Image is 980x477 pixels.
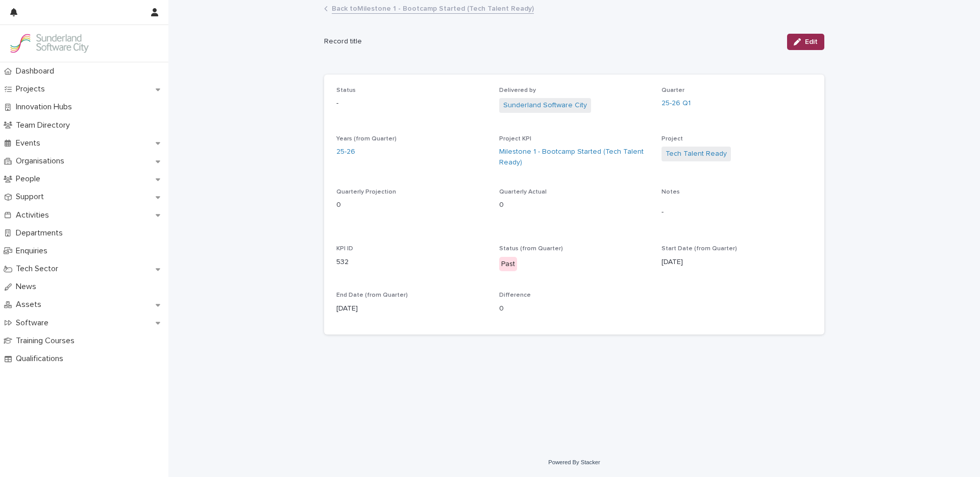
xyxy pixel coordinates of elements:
[548,459,600,465] a: Powered By Stacker
[12,246,56,256] p: Enquiries
[499,246,563,252] span: Status (from Quarter)
[12,282,44,292] p: News
[499,136,531,142] span: Project KPI
[499,200,650,210] p: 0
[499,87,536,93] span: Delivered by
[324,37,779,46] h2: Record title
[787,34,824,50] button: Edit
[661,189,680,195] span: Notes
[499,257,517,272] div: Past
[661,98,691,109] a: 25-26 Q1
[661,257,812,268] p: [DATE]
[336,147,355,157] a: 25-26
[661,87,684,93] span: Quarter
[12,121,78,130] p: Team Directory
[336,136,397,142] span: Years (from Quarter)
[12,66,62,76] p: Dashboard
[336,87,356,93] span: Status
[12,156,72,166] p: Organisations
[12,336,83,346] p: Training Courses
[336,246,353,252] span: KPI ID
[12,102,80,112] p: Innovation Hubs
[499,292,531,298] span: Difference
[12,210,57,220] p: Activities
[336,98,487,109] p: -
[336,200,487,210] p: 0
[8,33,90,54] img: Kay6KQejSz2FjblR6DWv
[499,189,547,195] span: Quarterly Actual
[12,174,48,184] p: People
[12,228,71,238] p: Departments
[336,257,487,268] p: 532
[661,246,737,252] span: Start Date (from Quarter)
[666,149,727,159] a: Tech Talent Ready
[12,318,57,328] p: Software
[12,300,50,309] p: Assets
[12,84,53,94] p: Projects
[336,303,487,314] p: [DATE]
[12,354,71,364] p: Qualifications
[12,264,66,274] p: Tech Sector
[12,192,52,202] p: Support
[661,207,812,218] p: -
[499,303,650,314] p: 0
[499,147,650,168] a: Milestone 1 - Bootcamp Started (Tech Talent Ready)
[336,189,396,195] span: Quarterly Projection
[336,292,408,298] span: End Date (from Quarter)
[332,2,534,14] a: Back toMilestone 1 - Bootcamp Started (Tech Talent Ready)
[12,138,48,148] p: Events
[805,38,818,45] span: Edit
[661,136,683,142] span: Project
[503,100,587,111] a: Sunderland Software City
